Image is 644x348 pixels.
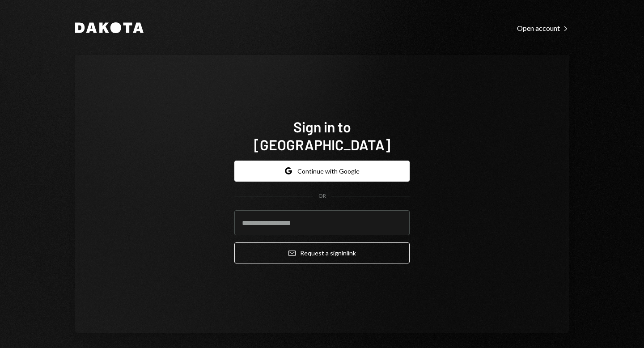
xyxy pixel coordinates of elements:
a: Open account [517,23,569,33]
div: OR [318,192,326,200]
div: Open account [517,24,569,33]
h1: Sign in to [GEOGRAPHIC_DATA] [234,118,410,153]
button: Request a signinlink [234,242,410,263]
button: Continue with Google [234,161,410,182]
